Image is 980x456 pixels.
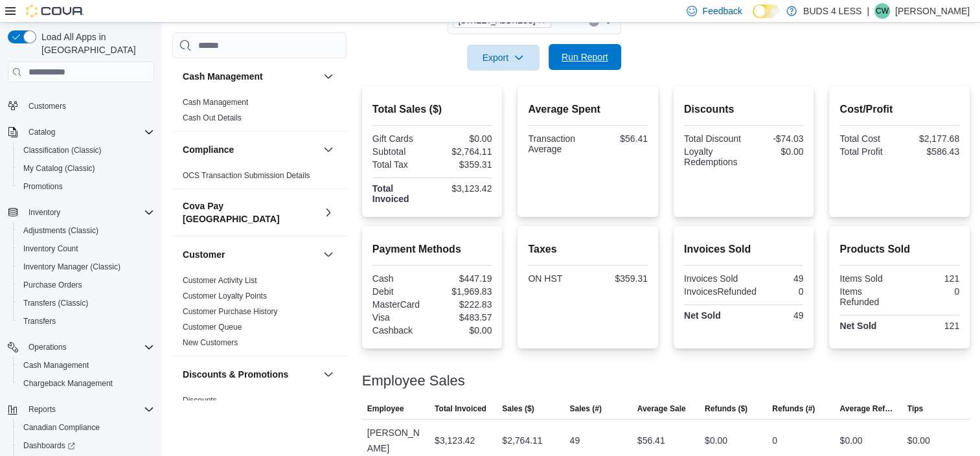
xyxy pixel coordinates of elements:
p: | [867,3,869,19]
span: Cash Out Details [183,113,242,123]
div: 0 [902,286,959,297]
span: Reports [28,404,56,415]
button: Reports [3,400,159,418]
a: Inventory Manager (Classic) [18,259,126,275]
h3: Cash Management [183,70,263,83]
h2: Products Sold [839,242,959,257]
a: Dashboards [18,438,80,453]
h3: Compliance [183,143,234,156]
h3: Customer [183,248,225,261]
a: New Customers [183,338,238,347]
div: $0.00 [746,146,803,157]
a: Promotions [18,179,68,194]
span: Export [475,45,532,71]
span: Inventory [23,205,154,220]
div: $2,764.11 [435,146,492,157]
span: CW [876,3,889,19]
button: Transfers (Classic) [13,294,159,312]
span: Sales (#) [569,404,601,414]
div: $359.31 [435,159,492,170]
div: $0.00 [907,433,930,448]
p: [PERSON_NAME] [895,3,970,19]
div: $2,177.68 [902,133,959,144]
span: Adjustments (Classic) [18,223,154,238]
button: Catalog [3,123,159,141]
input: Dark Mode [753,5,780,18]
span: Purchase Orders [23,280,82,290]
button: Customers [3,96,159,115]
a: Adjustments (Classic) [18,223,104,238]
button: Discounts & Promotions [321,367,336,382]
span: Refunds ($) [705,404,747,414]
div: Customer [172,273,347,356]
div: Transaction Average [528,133,585,154]
button: Reports [23,402,61,417]
span: Purchase Orders [18,277,154,293]
span: Refunds (#) [772,404,815,414]
div: $56.41 [591,133,648,144]
div: ON HST [528,273,585,284]
div: $56.41 [637,433,665,448]
span: Inventory Count [23,244,78,254]
strong: Net Sold [839,321,876,331]
div: $0.00 [435,133,492,144]
button: Transfers [13,312,159,330]
div: $447.19 [435,273,492,284]
span: My Catalog (Classic) [23,163,95,174]
span: Classification (Classic) [18,142,154,158]
span: Customer Activity List [183,275,257,286]
button: Customer [321,247,336,262]
a: My Catalog (Classic) [18,161,100,176]
span: Catalog [28,127,55,137]
div: $2,764.11 [502,433,542,448]
span: Dashboards [23,440,75,451]
div: InvoicesRefunded [684,286,757,297]
div: $483.57 [435,312,492,323]
span: Cash Management [23,360,89,370]
span: Inventory Manager (Classic) [18,259,154,275]
div: 49 [746,310,803,321]
div: $1,969.83 [435,286,492,297]
button: Promotions [13,177,159,196]
button: Operations [23,339,72,355]
div: $586.43 [902,146,959,157]
span: Chargeback Management [23,378,113,389]
div: Cash [372,273,429,284]
a: Transfers [18,313,61,329]
span: OCS Transaction Submission Details [183,170,310,181]
a: Customer Activity List [183,276,257,285]
div: MasterCard [372,299,429,310]
h2: Discounts [684,102,804,117]
button: Inventory Count [13,240,159,258]
span: Promotions [23,181,63,192]
div: $0.00 [435,325,492,336]
span: Dashboards [18,438,154,453]
span: Customer Queue [183,322,242,332]
button: Cova Pay [GEOGRAPHIC_DATA] [321,205,336,220]
div: Cashback [372,325,429,336]
span: Operations [28,342,67,352]
p: BUDS 4 LESS [803,3,861,19]
div: 49 [746,273,803,284]
div: 49 [569,433,580,448]
div: Visa [372,312,429,323]
span: Transfers (Classic) [23,298,88,308]
span: Load All Apps in [GEOGRAPHIC_DATA] [36,30,154,56]
div: $3,123.42 [435,433,475,448]
div: Loyalty Redemptions [684,146,741,167]
div: Cash Management [172,95,347,131]
button: Canadian Compliance [13,418,159,437]
span: Total Invoiced [435,404,486,414]
h2: Total Sales ($) [372,102,492,117]
div: 0 [772,433,777,448]
strong: Net Sold [684,310,721,321]
button: Purchase Orders [13,276,159,294]
span: Tips [907,404,923,414]
a: Customers [23,98,71,114]
h2: Cost/Profit [839,102,959,117]
div: $0.00 [705,433,727,448]
button: Export [467,45,540,71]
div: Gift Cards [372,133,429,144]
button: Catalog [23,124,60,140]
a: Transfers (Classic) [18,295,93,311]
